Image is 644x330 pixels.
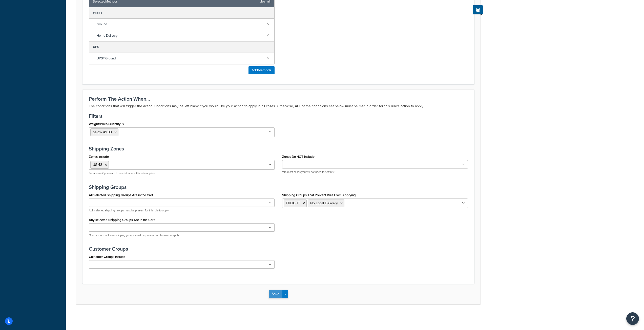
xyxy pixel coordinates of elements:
[97,21,262,28] span: Ground
[93,129,112,135] span: below 49.99
[282,193,356,197] label: Shipping Groups That Prevent Rule From Applying
[269,290,282,298] button: Save
[89,96,468,102] h3: Perform The Action When...
[89,113,468,119] h3: Filters
[473,5,483,14] button: Show Help Docs
[89,7,274,19] div: FedEx
[89,103,468,109] p: The conditions that will trigger the action. Conditions may be left blank if you would like your ...
[89,193,153,197] label: All Selected Shipping Groups Are in the Cart
[89,41,274,53] div: UPS
[89,246,468,252] h3: Customer Groups
[89,218,155,222] label: Any selected Shipping Groups Are in the Cart
[282,155,315,159] label: Zones Do NOT Include
[97,55,262,62] span: UPS® Ground
[310,201,338,206] span: No Local Delivery
[89,122,124,126] label: Weight/Price/Quantity Is
[93,162,102,167] span: US 48
[89,184,468,190] h3: Shipping Groups
[89,155,109,159] label: Zones Include
[89,233,275,237] p: One or more of these shipping groups must be present for this rule to apply
[626,312,639,325] button: Open Resource Center
[282,170,468,174] p: **In most cases you will not need to set this**
[97,32,262,39] span: Home Delivery
[89,146,468,151] h3: Shipping Zones
[89,209,275,212] p: ALL selected shipping groups must be present for this rule to apply
[248,66,275,74] button: AddMethods
[286,201,300,206] span: FREIGHT
[89,171,275,175] p: Set a zone if you want to restrict where this rule applies
[89,255,126,259] label: Customer Groups Include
